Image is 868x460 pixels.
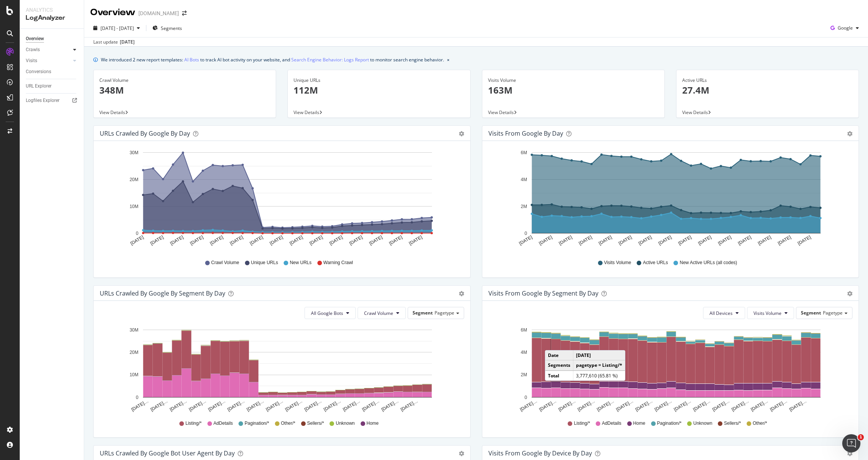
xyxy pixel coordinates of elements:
[388,235,403,246] text: [DATE]
[521,150,527,155] text: 6M
[703,307,745,319] button: All Devices
[99,84,270,97] p: 348M
[757,235,772,246] text: [DATE]
[26,68,78,76] a: Conversions
[717,235,732,246] text: [DATE]
[309,235,324,246] text: [DATE]
[130,150,138,155] text: 30M
[26,14,78,22] div: LogAnalyzer
[26,97,78,105] a: Logfiles Explorer
[657,235,672,246] text: [DATE]
[213,420,233,427] span: AdDetails
[26,35,78,43] a: Overview
[545,360,573,371] td: Segments
[521,372,527,378] text: 2M
[129,235,144,246] text: [DATE]
[413,310,433,316] span: Segment
[521,350,527,355] text: 4M
[294,77,464,84] div: Unique URLs
[26,82,52,90] div: URL Explorer
[823,310,843,316] span: Pagetype
[99,109,125,116] span: View Details
[100,147,461,252] svg: A chart.
[229,235,244,246] text: [DATE]
[617,235,633,246] text: [DATE]
[747,307,794,319] button: Visits Volume
[858,434,864,440] span: 1
[305,307,356,319] button: All Google Bots
[211,260,239,266] span: Crawl Volume
[573,350,625,360] td: [DATE]
[291,56,369,64] a: Search Engine Behavior: Logs Report
[294,84,464,97] p: 112M
[130,327,138,333] text: 30M
[459,131,464,136] div: gear
[245,420,269,427] span: Pagination/*
[797,235,812,246] text: [DATE]
[185,420,202,427] span: Listing/*
[336,420,355,427] span: Unknown
[524,231,527,236] text: 0
[149,22,185,34] button: Segments
[682,77,853,84] div: Active URLs
[348,235,364,246] text: [DATE]
[709,310,733,316] span: All Devices
[838,25,853,31] span: Google
[574,420,590,427] span: Listing/*
[149,235,165,246] text: [DATE]
[93,39,135,45] div: Last update
[521,327,527,333] text: 6M
[130,350,138,355] text: 20M
[602,420,621,427] span: AdDetails
[99,77,270,84] div: Crawl Volume
[100,325,461,413] svg: A chart.
[93,56,859,64] div: info banner
[136,395,138,400] text: 0
[26,46,71,54] a: Crawls
[90,6,135,19] div: Overview
[558,235,573,246] text: [DATE]
[753,310,782,316] span: Visits Volume
[847,131,852,136] div: gear
[307,420,324,427] span: Sellers/*
[545,350,573,360] td: Date
[209,235,224,246] text: [DATE]
[26,97,60,105] div: Logfiles Explorer
[290,260,311,266] span: New URLs
[358,307,406,319] button: Crawl Volume
[693,420,712,427] span: Unknown
[281,420,295,427] span: Other/*
[682,109,708,116] span: View Details
[521,177,527,182] text: 4M
[643,260,668,266] span: Active URLs
[26,6,78,14] div: Analytics
[488,325,850,413] svg: A chart.
[136,231,138,236] text: 0
[459,451,464,456] div: gear
[724,420,741,427] span: Sellers/*
[445,54,451,65] button: close banner
[100,130,190,137] div: URLs Crawled by Google by day
[269,235,284,246] text: [DATE]
[488,77,659,84] div: Visits Volume
[488,147,850,252] svg: A chart.
[26,35,44,43] div: Overview
[364,310,393,316] span: Crawl Volume
[249,235,264,246] text: [DATE]
[311,310,343,316] span: All Google Bots
[518,235,533,246] text: [DATE]
[538,235,553,246] text: [DATE]
[801,310,821,316] span: Segment
[90,22,143,34] button: [DATE] - [DATE]
[847,451,852,456] div: gear
[488,289,598,297] div: Visits from Google By Segment By Day
[521,204,527,209] text: 2M
[488,84,659,97] p: 163M
[100,25,134,31] span: [DATE] - [DATE]
[26,82,78,90] a: URL Explorer
[367,420,379,427] span: Home
[488,130,563,137] div: Visits from Google by day
[100,449,235,457] div: URLs Crawled by Google bot User Agent By Day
